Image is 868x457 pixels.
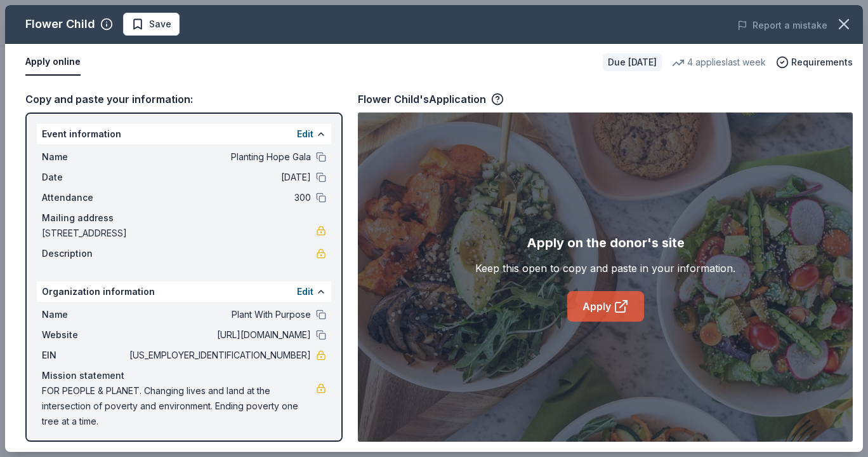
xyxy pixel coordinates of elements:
span: [STREET_ADDRESS] [42,226,316,241]
span: Name [42,149,127,165]
div: Keep this open to copy and paste in your information. [475,261,735,276]
span: Description [42,246,127,261]
span: EIN [42,348,127,363]
div: Mailing address [42,210,326,226]
button: Apply online [25,49,81,76]
div: Flower Child's Application [358,91,504,107]
div: Organization information [37,282,331,302]
button: Requirements [776,55,853,70]
span: Planting Hope Gala [127,149,311,165]
span: Name [42,307,127,322]
span: FOR PEOPLE & PLANET. Changing lives and land at the intersection of poverty and environment. Endi... [42,383,316,429]
span: 300 [127,190,311,205]
div: Flower Child [25,14,95,34]
div: Copy and paste your information: [25,91,343,107]
span: Save [149,17,171,32]
span: Requirements [791,55,853,70]
button: Edit [297,126,313,142]
span: Date [42,170,127,185]
span: Website [42,327,127,343]
span: [DATE] [127,170,311,185]
span: [US_EMPLOYER_IDENTIFICATION_NUMBER] [127,348,311,363]
div: Mission statement [42,368,326,383]
div: Apply on the donor's site [527,233,685,253]
span: Plant With Purpose [127,307,311,322]
div: Event information [37,124,331,144]
button: Report a mistake [737,18,827,33]
div: Due [DATE] [603,53,662,71]
button: Edit [297,284,313,299]
div: 4 applies last week [672,55,766,70]
span: [URL][DOMAIN_NAME] [127,327,311,343]
button: Save [123,13,180,36]
a: Apply [567,291,644,322]
span: Attendance [42,190,127,205]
